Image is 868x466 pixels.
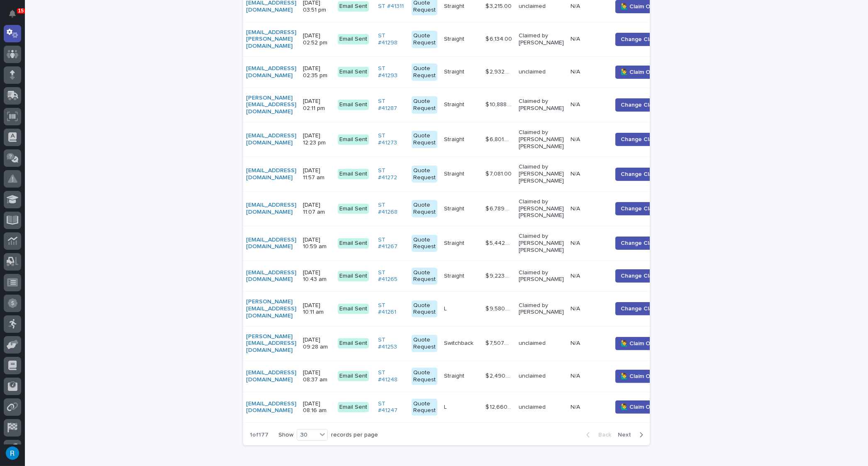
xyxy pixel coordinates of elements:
p: Claimed by [PERSON_NAME] [PERSON_NAME] [519,198,564,219]
p: [DATE] 02:52 pm [303,32,331,46]
button: 🙋‍♂️ Claim Order [615,400,667,414]
span: 🙋‍♂️ Claim Order [621,68,661,76]
p: $ 6,789.00 [485,204,514,212]
p: Claimed by [PERSON_NAME] [519,269,564,283]
p: $ 9,580.00 [485,304,514,312]
p: Claimed by [PERSON_NAME] [PERSON_NAME] [519,129,564,150]
p: Straight [444,371,466,380]
div: Email Sent [338,238,369,249]
p: [DATE] 02:35 pm [303,65,331,79]
p: $ 6,801.00 [485,134,514,143]
div: Email Sent [338,67,369,77]
p: Straight [444,34,466,43]
p: unclaimed [519,404,564,411]
p: Claimed by [PERSON_NAME] [519,32,564,46]
p: N/A [571,169,582,178]
p: Straight [444,271,466,280]
span: Change Claimer [621,205,664,213]
p: Claimed by [PERSON_NAME] [PERSON_NAME] [519,163,564,184]
tr: [EMAIL_ADDRESS][DOMAIN_NAME] [DATE] 08:16 amEmail SentST #41247 Quote RequestLL $ 12,660.00$ 12,6... [239,392,683,423]
a: [EMAIL_ADDRESS][DOMAIN_NAME] [246,369,296,383]
p: N/A [571,338,582,347]
button: Change Claimer [615,302,669,315]
button: Change Claimer [615,98,669,112]
div: Email Sent [338,204,369,214]
div: Email Sent [338,100,369,110]
div: Quote Request [412,399,437,416]
a: [PERSON_NAME][EMAIL_ADDRESS][DOMAIN_NAME] [246,298,296,319]
p: $ 2,490.00 [485,371,514,380]
tr: [EMAIL_ADDRESS][DOMAIN_NAME] [DATE] 08:37 amEmail SentST #41248 Quote RequestStraightStraight $ 2... [239,361,683,392]
p: $ 12,660.00 [485,402,514,411]
button: 🙋‍♂️ Claim Order [615,337,667,350]
span: 🙋‍♂️ Claim Order [621,339,661,348]
p: unclaimed [519,373,564,380]
p: N/A [571,238,582,247]
button: Change Claimer [615,269,669,283]
a: ST #41287 [378,98,405,112]
span: Change Claimer [621,35,664,44]
a: ST #41248 [378,369,405,383]
p: [DATE] 08:16 am [303,400,331,415]
button: Change Claimer [615,33,669,46]
a: ST #41293 [378,65,405,79]
p: $ 2,932.00 [485,67,514,76]
a: [EMAIL_ADDRESS][DOMAIN_NAME] [246,202,296,216]
a: [EMAIL_ADDRESS][DOMAIN_NAME] [246,237,296,251]
span: Change Claimer [621,272,664,280]
a: [EMAIL_ADDRESS][DOMAIN_NAME] [246,269,296,283]
div: Quote Request [412,235,437,252]
a: [EMAIL_ADDRESS][PERSON_NAME][DOMAIN_NAME] [246,29,296,50]
p: Show [278,432,293,439]
p: [DATE] 11:07 am [303,202,331,216]
p: N/A [571,1,582,10]
div: Email Sent [338,304,369,314]
p: Claimed by [PERSON_NAME] [PERSON_NAME] [519,233,564,254]
a: ST #41298 [378,32,405,46]
p: 1 of 177 [243,425,275,445]
div: 30 [297,431,317,439]
p: $ 3,215.00 [485,1,513,10]
div: Quote Request [412,268,437,285]
tr: [EMAIL_ADDRESS][DOMAIN_NAME] [DATE] 02:35 pmEmail SentST #41293 Quote RequestStraightStraight $ 2... [239,57,683,88]
p: unclaimed [519,340,564,347]
tr: [EMAIL_ADDRESS][PERSON_NAME][DOMAIN_NAME] [DATE] 02:52 pmEmail SentST #41298 Quote RequestStraigh... [239,22,683,56]
p: [DATE] 09:28 am [303,337,331,351]
span: Change Claimer [621,135,664,144]
a: ST #41268 [378,202,405,216]
p: [DATE] 10:43 am [303,269,331,283]
p: Straight [444,134,466,143]
span: 🙋‍♂️ Claim Order [621,403,661,411]
span: Change Claimer [621,239,664,247]
p: N/A [571,271,582,280]
div: Quote Request [412,166,437,183]
a: [PERSON_NAME][EMAIL_ADDRESS][DOMAIN_NAME] [246,95,296,115]
button: Back [580,431,614,439]
p: Straight [444,1,466,10]
p: Switchback [444,338,475,347]
div: Email Sent [338,402,369,412]
p: $ 5,442.00 [485,238,514,247]
a: ST #41247 [378,400,405,415]
span: Change Claimer [621,170,664,178]
div: Quote Request [412,368,437,385]
p: Straight [444,169,466,178]
button: 🙋‍♂️ Claim Order [615,370,667,383]
a: [EMAIL_ADDRESS][DOMAIN_NAME] [246,400,296,415]
div: Quote Request [412,335,437,352]
span: Change Claimer [621,101,664,109]
p: N/A [571,204,582,212]
p: N/A [571,134,582,143]
tr: [PERSON_NAME][EMAIL_ADDRESS][DOMAIN_NAME] [DATE] 02:11 pmEmail SentST #41287 Quote RequestStraigh... [239,88,683,122]
button: Change Claimer [615,202,669,215]
tr: [EMAIL_ADDRESS][DOMAIN_NAME] [DATE] 10:59 amEmail SentST #41267 Quote RequestStraightStraight $ 5... [239,226,683,261]
a: ST #41267 [378,237,405,251]
p: [DATE] 11:57 am [303,167,331,181]
p: [DATE] 10:59 am [303,237,331,251]
p: Straight [444,100,466,108]
span: 🙋‍♂️ Claim Order [621,2,661,11]
a: ST #41311 [378,3,404,10]
p: Straight [444,204,466,212]
p: L [444,402,449,411]
p: $ 7,507.00 [485,338,514,347]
